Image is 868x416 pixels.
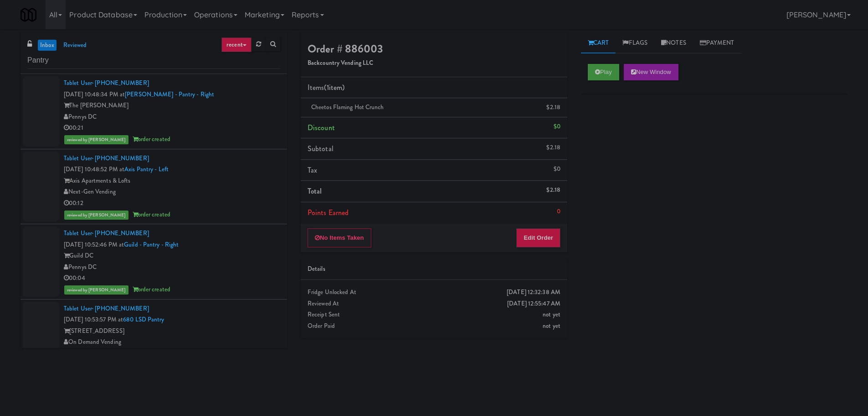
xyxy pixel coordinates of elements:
a: recent [221,37,252,52]
li: Tablet User· [PHONE_NUMBER][DATE] 10:48:34 PM at[PERSON_NAME] - Pantry - RightThe [PERSON_NAME]Pe... [21,74,287,149]
div: Axis Apartments & Lofts [64,175,280,187]
span: Tax [308,165,317,175]
a: Tablet User· [PHONE_NUMBER] [64,79,149,87]
div: The [PERSON_NAME] [64,100,280,111]
div: $0 [554,121,560,132]
span: · [PHONE_NUMBER] [92,154,149,163]
div: 0 [557,206,560,217]
span: not yet [543,321,560,330]
a: Tablet User· [PHONE_NUMBER] [64,229,149,237]
span: order created [133,135,170,143]
div: $0 [554,163,560,175]
ng-pluralize: item [329,82,342,93]
a: Tablet User· [PHONE_NUMBER] [64,154,149,163]
div: 00:04 [64,273,280,284]
a: [PERSON_NAME] - Pantry - Right [125,90,214,99]
button: New Window [624,64,678,80]
span: order created [133,210,170,219]
button: Play [588,64,619,80]
div: Pennys DC [64,262,280,273]
a: Guild - Pantry - Right [124,240,179,249]
button: No Items Taken [308,228,371,247]
a: Notes [654,33,693,53]
a: Cart [581,33,616,53]
button: Edit Order [516,228,560,247]
span: Cheetos Flaming Hot Crunch [311,103,384,111]
div: $2.18 [546,102,560,113]
div: Order Paid [308,321,560,332]
span: (1 ) [324,82,344,93]
a: inbox [38,40,56,51]
div: Guild DC [64,250,280,262]
span: [DATE] 10:48:52 PM at [64,165,124,174]
a: Axis Pantry - Left [124,165,169,174]
div: $2.18 [546,184,560,196]
div: $2.18 [546,142,560,153]
span: reviewed by [PERSON_NAME] [64,211,128,220]
div: Next-Gen Vending [64,186,280,198]
input: Search vision orders [27,52,280,69]
span: Total [308,186,322,196]
div: 00:12 [64,198,280,209]
div: [DATE] 12:55:47 AM [507,298,560,310]
a: Payment [693,33,741,53]
li: Tablet User· [PHONE_NUMBER][DATE] 10:53:57 PM at680 LSD Pantry[STREET_ADDRESS]On Demand Vending00... [21,300,287,375]
span: Items [308,82,344,93]
span: Points Earned [308,207,349,218]
a: 680 LSD Pantry [123,315,164,324]
span: reviewed by [PERSON_NAME] [64,135,128,144]
div: [STREET_ADDRESS] [64,326,280,337]
div: Pennys DC [64,111,280,123]
div: [DATE] 12:32:38 AM [507,287,560,298]
div: Details [308,263,560,275]
span: Discount [308,122,335,133]
img: Micromart [21,7,36,23]
span: · [PHONE_NUMBER] [92,229,149,237]
a: Tablet User· [PHONE_NUMBER] [64,304,149,313]
a: Flags [616,33,654,53]
li: Tablet User· [PHONE_NUMBER][DATE] 10:48:52 PM atAxis Pantry - LeftAxis Apartments & LoftsNext-Gen... [21,149,287,225]
h5: Backcountry Vending LLC [308,60,560,67]
span: order created [133,285,170,294]
span: [DATE] 10:52:46 PM at [64,240,124,249]
span: · [PHONE_NUMBER] [92,79,149,87]
span: · [PHONE_NUMBER] [92,304,149,313]
span: not yet [543,310,560,319]
span: Subtotal [308,143,334,154]
h4: Order # 886003 [308,43,560,55]
a: reviewed [61,40,89,51]
div: Reviewed At [308,298,560,310]
div: On Demand Vending [64,337,280,348]
span: reviewed by [PERSON_NAME] [64,285,128,295]
span: [DATE] 10:48:34 PM at [64,90,125,99]
li: Tablet User· [PHONE_NUMBER][DATE] 10:52:46 PM atGuild - Pantry - RightGuild DCPennys DC00:04revie... [21,224,287,300]
div: 00:21 [64,122,280,134]
div: Fridge Unlocked At [308,287,560,298]
span: [DATE] 10:53:57 PM at [64,315,123,324]
div: Receipt Sent [308,309,560,321]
